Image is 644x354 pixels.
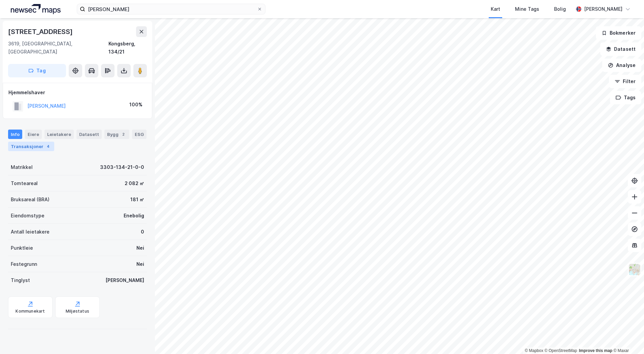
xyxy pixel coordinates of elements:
div: Leietakere [44,130,74,139]
div: Bruksareal (BRA) [11,196,50,204]
div: Nei [136,244,144,252]
button: Bokmerker [596,26,641,40]
div: 2 082 ㎡ [125,179,144,187]
div: 4 [45,143,52,150]
div: 0 [141,228,144,236]
div: [PERSON_NAME] [584,5,622,13]
a: Improve this map [579,348,612,353]
input: Søk på adresse, matrikkel, gårdeiere, leietakere eller personer [85,4,257,14]
div: Hjemmelshaver [8,88,147,97]
button: Tag [8,64,66,77]
div: Info [8,130,22,139]
div: Mine Tags [515,5,539,13]
img: logo.a4113a55bc3d86da70a041830d287a7e.svg [11,4,61,14]
div: Tinglyst [11,276,30,284]
div: Kommunekart [15,309,45,314]
div: Punktleie [11,244,33,252]
div: 100% [129,101,142,109]
div: Matrikkel [11,163,33,171]
div: ESG [132,130,147,139]
div: Tomteareal [11,179,38,187]
button: Datasett [600,42,641,56]
div: [STREET_ADDRESS] [8,26,74,37]
iframe: Chat Widget [610,322,644,354]
div: Enebolig [124,212,144,220]
div: Festegrunn [11,260,37,268]
div: Eiere [25,130,42,139]
a: Mapbox [525,348,543,353]
div: Miljøstatus [66,309,89,314]
div: Eiendomstype [11,212,44,220]
div: Kart [491,5,500,13]
div: [PERSON_NAME] [105,276,144,284]
img: Z [628,263,641,276]
div: Kongsberg, 134/21 [108,40,147,56]
div: Transaksjoner [8,142,54,151]
div: Bolig [554,5,566,13]
div: Bygg [104,130,129,139]
div: 2 [120,131,127,138]
div: 181 ㎡ [130,196,144,204]
div: Nei [136,260,144,268]
a: OpenStreetMap [545,348,577,353]
div: Kontrollprogram for chat [610,322,644,354]
div: 3619, [GEOGRAPHIC_DATA], [GEOGRAPHIC_DATA] [8,40,108,56]
button: Tags [610,91,641,104]
button: Analyse [602,59,641,72]
div: Antall leietakere [11,228,50,236]
div: Datasett [76,130,102,139]
div: 3303-134-21-0-0 [100,163,144,171]
button: Filter [609,75,641,88]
